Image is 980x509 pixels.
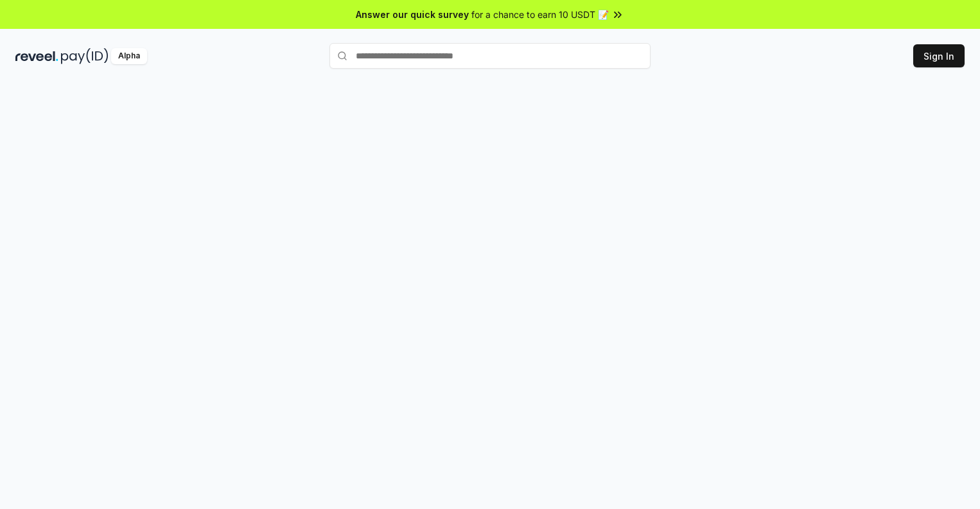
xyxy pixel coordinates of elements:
[111,48,147,64] div: Alpha
[15,48,58,64] img: reveel_dark
[61,48,109,64] img: pay_id
[471,8,609,21] span: for a chance to earn 10 USDT 📝
[913,44,965,67] button: Sign In
[356,8,469,21] span: Answer our quick survey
